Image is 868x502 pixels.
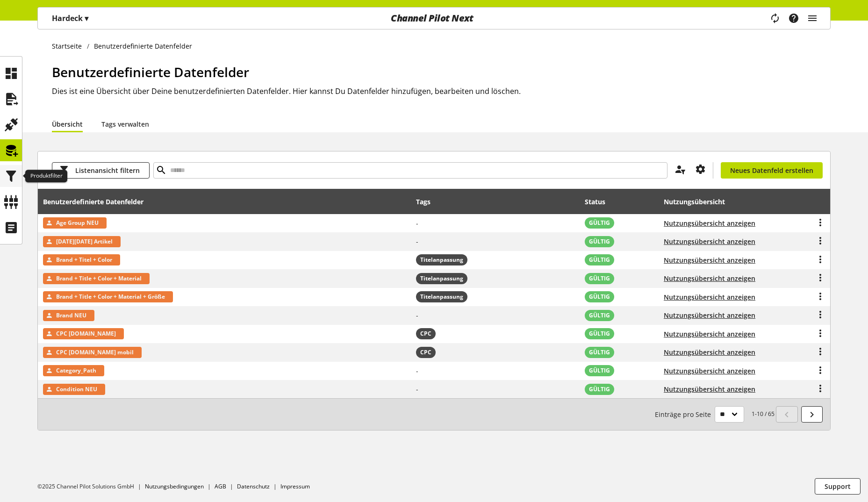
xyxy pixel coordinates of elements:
[56,365,96,376] span: Category_Path
[664,197,734,207] div: Nutzungsübersicht
[145,482,204,490] a: Nutzungsbedingungen
[56,328,116,339] span: CPC moebel24.de
[56,273,142,284] span: Brand + Title + Color + Material
[416,197,430,207] div: Tags
[52,86,831,97] h2: Dies ist eine Übersicht über Deine benutzerdefinierten Datenfelder. Hier kannst Du Datenfelder hi...
[37,482,145,491] li: ©2025 Channel Pilot Solutions GmbH
[56,217,99,229] span: Age Group NEU
[664,347,755,357] button: Nutzungsübersicht anzeigen
[52,41,87,51] a: Startseite
[43,197,153,207] div: Benutzerdefinierte Datenfelder
[664,292,755,302] button: Nutzungsübersicht anzeigen
[56,236,113,247] span: Black Friday Artikel
[589,311,610,320] span: GÜLTIG
[664,273,755,283] button: Nutzungsübersicht anzeigen
[589,366,610,375] span: GÜLTIG
[56,310,86,321] span: Brand NEU
[655,406,775,423] small: 1-10 / 65
[589,219,610,227] span: GÜLTIG
[420,348,431,357] span: CPC
[420,293,463,301] span: Titelanpassung
[56,254,112,265] span: Brand + Titel + Color
[416,291,467,302] span: Titelanpassung
[589,348,610,357] span: GÜLTIG
[52,13,88,24] p: Hardeck
[589,293,610,301] span: GÜLTIG
[416,366,418,375] span: -
[416,219,418,228] span: -
[85,13,88,23] span: ▾
[420,256,463,264] span: Titelanpassung
[280,482,310,490] a: Impressum
[52,63,249,81] span: Benutzerdefinierte Datenfelder
[416,273,467,284] span: Titelanpassung
[37,7,831,29] nav: main navigation
[815,478,861,495] button: Support
[664,384,755,394] button: Nutzungsübersicht anzeigen
[52,162,150,179] button: Listenansicht filtern
[664,237,755,246] button: Nutzungsübersicht anzeigen
[416,254,467,265] span: Titelanpassung
[56,384,97,395] span: Condition NEU
[420,330,431,338] span: CPC
[416,385,418,394] span: -
[25,170,67,183] div: Produktfilter
[237,482,270,490] a: Datenschutz
[664,218,755,228] button: Nutzungsübersicht anzeigen
[664,329,755,339] button: Nutzungsübersicht anzeigen
[655,409,715,419] span: Einträge pro Seite
[416,347,436,358] span: CPC
[664,255,755,265] button: Nutzungsübersicht anzeigen
[589,274,610,283] span: GÜLTIG
[416,328,436,339] span: CPC
[730,165,813,175] span: Neues Datenfeld erstellen
[416,237,418,246] span: -
[825,481,851,491] span: Support
[56,347,134,358] span: CPC moebel24.de mobil
[52,119,83,129] a: Übersicht
[589,237,610,246] span: GÜLTIG
[664,310,755,320] button: Nutzungsübersicht anzeigen
[721,162,823,179] a: Neues Datenfeld erstellen
[416,311,418,320] span: -
[664,366,755,376] button: Nutzungsübersicht anzeigen
[589,256,610,264] span: GÜLTIG
[75,165,140,175] span: Listenansicht filtern
[215,482,226,490] a: AGB
[56,291,165,302] span: Brand + Title + Color + Material + Größe
[589,330,610,338] span: GÜLTIG
[589,385,610,394] span: GÜLTIG
[101,119,149,129] a: Tags verwalten
[585,197,615,207] div: Status
[420,274,463,283] span: Titelanpassung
